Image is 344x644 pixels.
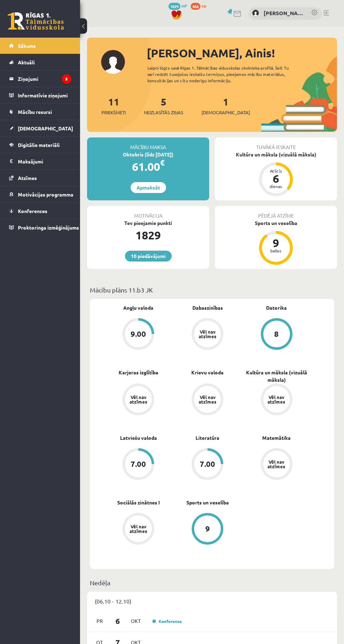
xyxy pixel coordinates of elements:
a: Vēl nav atzīmes [242,384,311,417]
a: 5Neizlasītās ziņas [144,95,183,116]
a: Sociālās zinātnes I [117,499,160,506]
div: 7.00 [131,460,146,468]
span: Pr [92,616,107,626]
div: Motivācija [87,206,209,219]
div: (06.10 - 12.10) [87,592,337,611]
span: Priekšmeti [101,109,126,116]
div: Atlicis [265,169,286,173]
span: Konferences [18,208,47,214]
div: Vēl nav atzīmes [128,524,148,533]
span: Mācību resursi [18,109,52,115]
a: Karjeras izglītība [119,369,158,376]
a: Literatūra [196,434,219,442]
a: Latviešu valoda [120,434,157,442]
div: Tuvākā ieskaite [215,137,337,151]
a: 9 [173,513,242,546]
a: Datorika [266,304,287,311]
a: 8 [242,318,311,351]
span: Proktoringa izmēģinājums [18,224,79,231]
a: [DEMOGRAPHIC_DATA] [9,120,71,136]
span: Okt [128,616,143,626]
div: 1829 [87,227,209,244]
a: Sākums [9,38,71,54]
span: 1829 [168,3,180,10]
legend: Informatīvie ziņojumi [18,87,71,103]
div: Vēl nav atzīmes [198,395,217,404]
span: Motivācijas programma [18,191,73,198]
a: Vēl nav atzīmes [173,318,242,351]
a: 466 xp [191,3,210,8]
a: Krievu valoda [191,369,224,376]
a: Proktoringa izmēģinājums [9,219,71,236]
span: Atzīmes [18,175,37,181]
div: Sports un veselība [215,219,337,227]
a: Aktuāli [9,54,71,70]
span: mP [181,3,187,8]
a: Sports un veselība [186,499,229,506]
a: Rīgas 1. Tālmācības vidusskola [8,12,64,30]
div: Oktobris (līdz [DATE]) [87,151,209,158]
a: Kultūra un māksla (vizuālā māksla) Atlicis 6 dienas [215,151,337,197]
span: Aktuāli [18,59,35,65]
div: Pēdējā atzīme [215,206,337,219]
div: 8 [274,330,279,338]
div: Tev pieejamie punkti [87,219,209,227]
div: Vēl nav atzīmes [267,459,286,469]
span: Sākums [18,43,36,49]
img: Ainis Spuldzenieks [252,9,259,17]
a: Vēl nav atzīmes [104,384,173,417]
a: Apmaksāt [131,182,166,193]
a: Vēl nav atzīmes [104,513,173,546]
a: Angļu valoda [123,304,153,311]
a: 11Priekšmeti [101,95,126,116]
p: Mācību plāns 11.b3 JK [90,285,334,295]
div: Laipni lūgts savā Rīgas 1. Tālmācības vidusskolas skolnieka profilā. Šeit Tu vari redzēt tuvojošo... [147,65,297,84]
a: Ziņojumi5 [9,71,71,87]
a: Motivācijas programma [9,186,71,202]
a: Sports un veselība 9 balles [215,219,337,266]
span: 6 [107,615,129,627]
a: Informatīvie ziņojumi [9,87,71,103]
div: 9 [205,525,210,533]
a: 1[DEMOGRAPHIC_DATA] [201,95,250,116]
div: Mācību maksa [87,137,209,151]
a: 10 piedāvājumi [125,251,172,262]
div: 7.00 [200,460,215,468]
p: Nedēļa [90,578,334,587]
div: Kultūra un māksla (vizuālā māksla) [215,151,337,158]
legend: Ziņojumi [18,71,71,87]
div: 6 [265,173,286,184]
a: Konference [152,618,182,624]
a: Digitālie materiāli [9,137,71,153]
span: [DEMOGRAPHIC_DATA] [201,109,250,116]
span: 466 [191,3,200,10]
span: Neizlasītās ziņas [144,109,183,116]
a: Atzīmes [9,170,71,186]
legend: Maksājumi [18,153,71,169]
div: 9.00 [131,330,146,338]
a: 7.00 [173,448,242,481]
span: xp [201,3,206,8]
span: [DEMOGRAPHIC_DATA] [18,125,73,131]
a: Matemātika [262,434,291,442]
a: Vēl nav atzīmes [242,448,311,481]
div: 61.00 [87,158,209,175]
div: [PERSON_NAME], Ainis! [147,45,337,62]
a: Konferences [9,203,71,219]
div: balles [265,249,286,253]
div: dienas [265,184,286,188]
a: 1829 mP [168,3,187,8]
a: Maksājumi [9,153,71,169]
a: 7.00 [104,448,173,481]
div: Vēl nav atzīmes [267,395,286,404]
a: Vēl nav atzīmes [173,384,242,417]
div: Vēl nav atzīmes [198,329,217,339]
a: Mācību resursi [9,104,71,120]
a: [PERSON_NAME] [264,9,304,17]
span: Digitālie materiāli [18,142,60,148]
a: Kultūra un māksla (vizuālā māksla) [242,369,311,384]
a: Dabaszinības [192,304,223,311]
a: 9.00 [104,318,173,351]
span: € [160,157,165,168]
i: 5 [62,74,71,84]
